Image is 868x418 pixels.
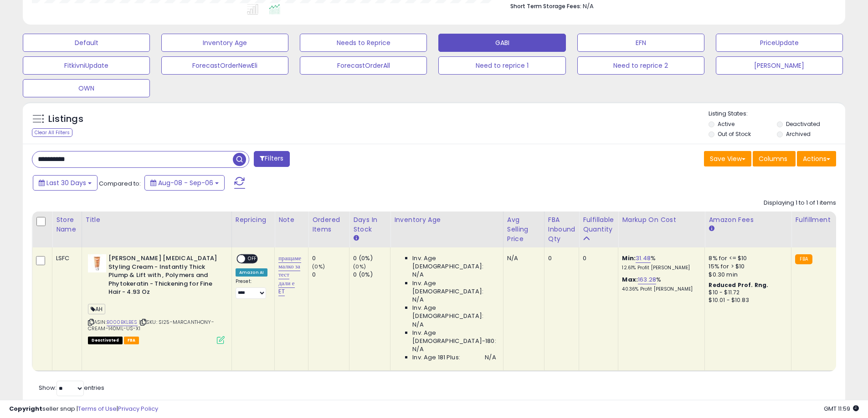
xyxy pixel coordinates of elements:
[786,120,820,128] label: Deactivated
[507,215,540,244] div: Avg Selling Price
[353,271,390,279] div: 0 (0%)
[622,275,638,284] b: Max:
[638,275,656,284] a: 163.28
[709,289,784,297] div: $10 - $11.72
[23,34,150,52] button: Default
[622,254,636,262] b: Min:
[709,254,784,262] div: 8% for <= $10
[107,318,138,326] a: B000BKLBES
[39,383,104,392] span: Show: entries
[412,329,496,345] span: Inv. Age [DEMOGRAPHIC_DATA]-180:
[709,215,787,225] div: Amazon Fees
[394,215,499,225] div: Inventory Age
[56,254,75,262] div: LSFC
[236,215,271,225] div: Repricing
[636,254,651,263] a: 31.48
[86,215,228,225] div: Title
[46,178,86,187] span: Last 30 Days
[583,254,611,262] div: 0
[438,56,565,75] button: Need to reprice 1
[88,254,225,343] div: ASIN:
[88,254,106,272] img: 319Ca-dNuCL._SL40_.jpg
[795,254,812,264] small: FBA
[709,281,768,289] b: Reduced Prof. Rng.
[709,262,784,271] div: 15% for > $10
[245,255,260,263] span: OFF
[353,215,386,234] div: Days In Stock
[507,254,537,262] div: N/A
[412,304,496,320] span: Inv. Age [DEMOGRAPHIC_DATA]:
[618,212,705,247] th: The percentage added to the cost of goods (COGS) that forms the calculator for Min & Max prices.
[161,56,288,75] button: ForecastOrderNewEli
[577,56,704,75] button: Need to reprice 2
[108,254,219,299] b: [PERSON_NAME] [MEDICAL_DATA] Styling Cream - Instantly Thick Plump & Lift with , Polymers and Phy...
[583,2,594,10] span: N/A
[412,353,460,362] span: Inv. Age 181 Plus:
[88,337,123,344] span: All listings that are unavailable for purchase on Amazon for any reason other than out-of-stock
[278,215,304,225] div: Note
[353,254,390,262] div: 0 (0%)
[412,321,423,329] span: N/A
[161,34,288,52] button: Inventory Age
[718,130,751,138] label: Out of Stock
[312,215,345,234] div: Ordered Items
[438,34,565,52] button: GABI
[718,120,734,128] label: Active
[33,175,98,191] button: Last 30 Days
[300,34,427,52] button: Needs to Reprice
[824,404,859,413] span: 2025-10-7 11:59 GMT
[312,263,325,270] small: (0%)
[764,199,836,207] div: Displaying 1 to 1 of 1 items
[412,296,423,304] span: N/A
[158,178,213,187] span: Aug-08 - Sep-06
[236,278,267,299] div: Preset:
[236,268,267,277] div: Amazon AI
[704,151,751,166] button: Save View
[300,56,427,75] button: ForecastOrderAll
[622,254,698,271] div: %
[124,337,139,344] span: FBA
[753,151,796,166] button: Columns
[99,179,141,188] span: Compared to:
[9,404,42,413] strong: Copyright
[709,110,845,118] p: Listing States:
[144,175,225,191] button: Aug-08 - Sep-06
[412,254,496,271] span: Inv. Age [DEMOGRAPHIC_DATA]:
[88,318,214,332] span: | SKU: SI25-MARCANTHONY-CREAM-140ML-US-X1
[312,254,349,262] div: 0
[622,286,698,292] p: 40.36% Profit [PERSON_NAME]
[254,151,289,167] button: Filters
[622,276,698,292] div: %
[412,271,423,279] span: N/A
[32,128,72,137] div: Clear All Filters
[88,304,105,314] span: AH
[759,154,787,163] span: Columns
[709,297,784,304] div: $10.01 - $10.83
[353,234,359,242] small: Days In Stock.
[622,215,701,225] div: Markup on Cost
[795,215,832,225] div: Fulfillment
[577,34,704,52] button: EFN
[312,271,349,279] div: 0
[548,215,575,244] div: FBA inbound Qty
[23,56,150,75] button: FitkivniUpdate
[797,151,836,166] button: Actions
[716,34,843,52] button: PriceUpdate
[485,353,496,362] span: N/A
[78,404,117,413] a: Terms of Use
[278,254,301,296] a: пращаме малко за тест дали е ET
[56,215,78,234] div: Store Name
[786,130,811,138] label: Archived
[709,271,784,279] div: $0.30 min
[583,215,614,234] div: Fulfillable Quantity
[23,79,150,97] button: OWN
[548,254,572,262] div: 0
[716,56,843,75] button: [PERSON_NAME]
[412,345,423,353] span: N/A
[48,113,83,126] h5: Listings
[510,2,581,10] b: Short Term Storage Fees:
[412,279,496,296] span: Inv. Age [DEMOGRAPHIC_DATA]:
[709,225,714,233] small: Amazon Fees.
[118,404,158,413] a: Privacy Policy
[622,265,698,271] p: 12.61% Profit [PERSON_NAME]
